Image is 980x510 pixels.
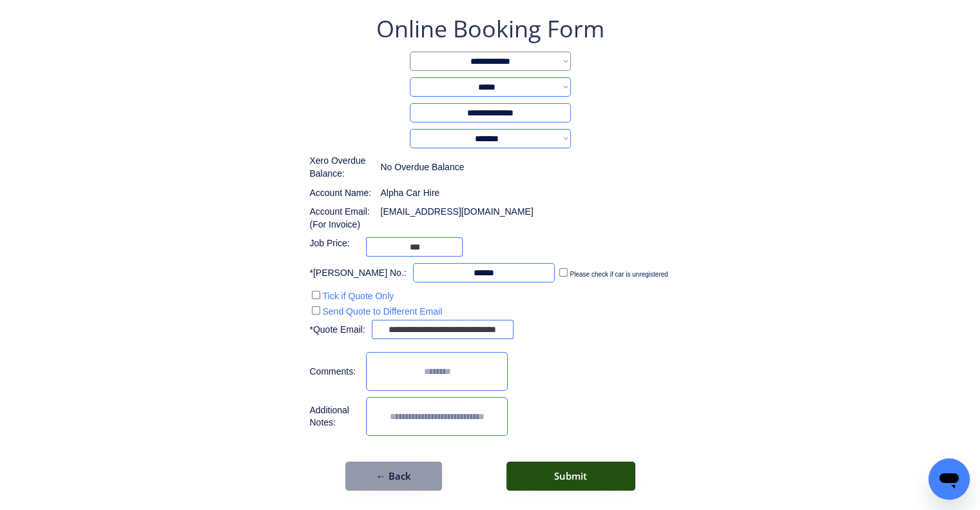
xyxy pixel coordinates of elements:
div: Account Email: (For Invoice) [309,206,374,231]
div: Additional Notes: [309,404,360,429]
div: *[PERSON_NAME] No.: [309,267,406,280]
div: *Quote Email: [309,324,365,337]
button: ← Back [345,462,442,491]
div: Alpha Car Hire [380,187,439,200]
label: Send Quote to Different Email [322,306,442,317]
iframe: Button to launch messaging window [928,458,970,500]
div: Account Name: [309,187,374,200]
label: Tick if Quote Only [322,291,394,301]
label: Please check if car is unregistered [570,271,668,278]
div: Online Booking Form [376,13,604,45]
div: Comments: [309,366,360,378]
button: Submit [506,462,635,491]
div: Job Price: [309,237,360,250]
div: No Overdue Balance [380,161,464,174]
div: [EMAIL_ADDRESS][DOMAIN_NAME] [380,206,533,219]
div: Xero Overdue Balance: [309,155,374,180]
